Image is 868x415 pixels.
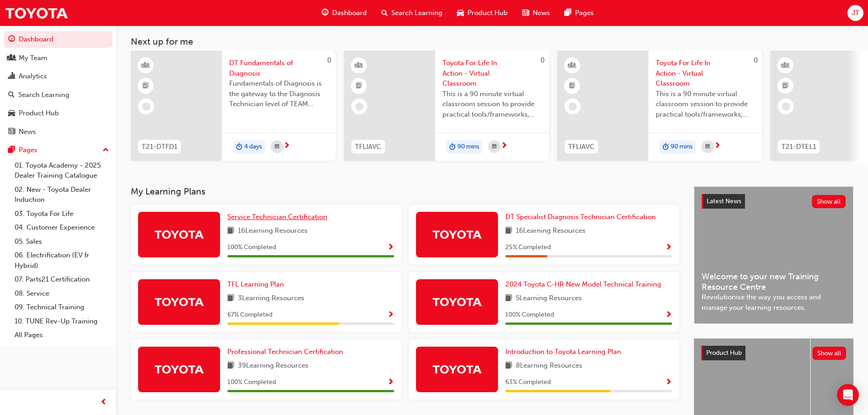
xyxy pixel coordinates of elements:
[663,141,669,153] span: duration-icon
[450,4,515,22] a: car-iconProduct Hub
[18,90,69,100] div: Search Learning
[4,123,113,140] a: News
[19,53,47,63] div: My Team
[457,142,479,152] span: 90 mins
[227,360,234,372] span: book-icon
[387,311,394,319] span: Show Progress
[19,127,36,137] div: News
[314,4,374,22] a: guage-iconDashboard
[505,310,554,320] span: 100 % Completed
[568,142,595,152] span: TFLIAVC
[714,142,721,150] span: next-icon
[557,51,762,161] a: 0TFLIAVCToyota For Life In Action - Virtual ClassroomThis is a 90 minute virtual classroom sessio...
[11,183,113,207] a: 02. New - Toyota Dealer Induction
[516,225,586,237] span: 16 Learning Resources
[8,91,15,99] span: search-icon
[19,145,37,155] div: Pages
[665,242,672,253] button: Show Progress
[238,225,308,237] span: 16 Learning Resources
[227,377,276,388] span: 100 % Completed
[852,8,859,18] span: JT
[227,213,327,221] span: Service Technician Certification
[154,294,204,310] img: Trak
[11,272,113,287] a: 07. Parts21 Certification
[11,248,113,272] a: 06. Electrification (EV & Hybrid)
[4,29,113,142] button: DashboardMy TeamAnalyticsSearch LearningProduct HubNews
[705,141,710,153] span: calendar-icon
[11,207,113,221] a: 03. Toyota For Life
[322,7,329,19] span: guage-icon
[575,8,594,18] span: Pages
[227,310,272,320] span: 67 % Completed
[229,58,329,78] span: DT Fundamentals of Diagnosis
[229,78,329,109] span: Fundamentals of Diagnosis is the gateway to the Diagnosis Technician level of TEAM Training and s...
[227,348,343,356] span: Professional Technician Certification
[236,141,242,153] span: duration-icon
[143,80,149,92] span: booktick-icon
[227,242,276,253] span: 100 % Completed
[492,141,497,153] span: calendar-icon
[782,60,789,72] span: learningResourceType_INSTRUCTOR_LED-icon
[656,58,755,89] span: Toyota For Life In Action - Virtual Classroom
[665,379,672,387] span: Show Progress
[702,272,846,292] span: Welcome to your new Training Resource Centre
[387,244,394,252] span: Show Progress
[432,361,482,377] img: Trak
[100,397,107,408] span: prev-icon
[142,142,177,152] span: T21-DTFD1
[355,142,381,152] span: TFLIAVC
[227,279,288,290] a: TFL Learning Plan
[505,280,661,288] span: 2024 Toyota C-HR New Model Technical Training
[505,377,551,388] span: 63 % Completed
[381,7,388,19] span: search-icon
[837,384,859,406] div: Open Intercom Messenger
[332,8,367,18] span: Dashboard
[227,293,234,304] span: book-icon
[515,4,557,22] a: news-iconNews
[387,309,394,321] button: Show Progress
[19,71,47,82] div: Analytics
[781,142,816,152] span: T21-DTEL1
[665,311,672,319] span: Show Progress
[432,226,482,242] img: Trak
[227,225,234,237] span: book-icon
[387,242,394,253] button: Show Progress
[665,244,672,252] span: Show Progress
[656,89,755,120] span: This is a 90 minute virtual classroom session to provide practical tools/frameworks, behaviours a...
[8,109,15,118] span: car-icon
[516,360,582,372] span: 8 Learning Resources
[8,54,15,62] span: people-icon
[11,235,113,249] a: 05. Sales
[505,212,659,222] a: DT Specialist Diagnosis Technician Certification
[505,213,656,221] span: DT Specialist Diagnosis Technician Certification
[8,146,15,154] span: pages-icon
[569,102,577,111] span: learningRecordVerb_NONE-icon
[505,242,551,253] span: 25 % Completed
[154,361,204,377] img: Trak
[11,287,113,301] a: 08. Service
[442,89,542,120] span: This is a 90 minute virtual classroom session to provide practical tools/frameworks, behaviours a...
[501,142,508,150] span: next-icon
[442,58,542,89] span: Toyota For Life In Action - Virtual Classroom
[505,348,621,356] span: Introduction to Toyota Learning Plan
[143,60,149,72] span: learningResourceType_INSTRUCTOR_LED-icon
[812,347,847,360] button: Show all
[540,56,544,64] span: 0
[387,377,394,388] button: Show Progress
[665,309,672,321] button: Show Progress
[4,105,113,122] a: Product Hub
[5,3,68,23] img: Trak
[355,102,364,111] span: learningRecordVerb_NONE-icon
[154,226,204,242] img: Trak
[467,8,508,18] span: Product Hub
[356,80,362,92] span: booktick-icon
[522,7,529,19] span: news-icon
[142,102,150,111] span: learningRecordVerb_NONE-icon
[4,68,113,85] a: Analytics
[327,56,331,64] span: 0
[505,279,665,290] a: 2024 Toyota C-HR New Model Technical Training
[782,102,790,111] span: learningRecordVerb_NONE-icon
[516,293,582,304] span: 5 Learning Resources
[707,197,741,205] span: Latest News
[131,186,679,197] h3: My Learning Plans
